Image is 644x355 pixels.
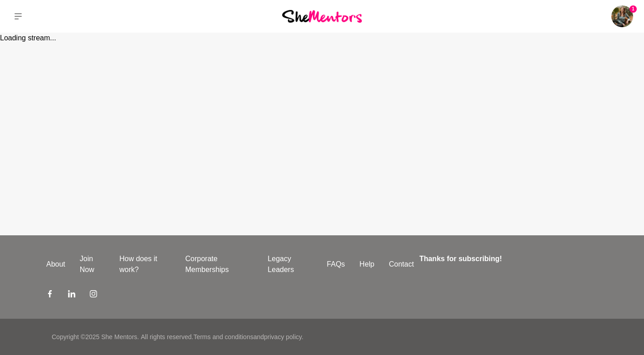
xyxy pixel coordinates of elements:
[73,253,112,275] a: Join Now
[52,332,139,342] p: Copyright © 2025 She Mentors .
[112,253,178,275] a: How does it work?
[264,333,302,340] a: privacy policy
[193,333,253,340] a: Terms and conditions
[282,10,362,22] img: She Mentors Logo
[68,290,75,301] a: LinkedIn
[611,5,633,27] a: Elise Stewart1
[178,253,260,275] a: Corporate Memberships
[90,290,97,301] a: Instagram
[352,259,382,270] a: Help
[39,259,73,270] a: About
[260,253,319,275] a: Legacy Leaders
[420,253,592,264] h4: Thanks for subscribing!
[382,259,421,270] a: Contact
[611,5,633,27] img: Elise Stewart
[629,5,637,13] span: 1
[46,290,54,301] a: Facebook
[320,259,352,270] a: FAQs
[141,332,303,342] p: All rights reserved. and .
